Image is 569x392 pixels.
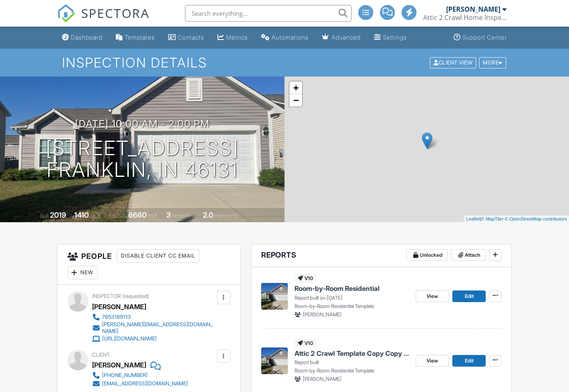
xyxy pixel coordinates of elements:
div: [EMAIL_ADDRESS][DOMAIN_NAME] [102,380,188,387]
div: Metrics [226,34,248,41]
h3: People [57,244,240,285]
div: Disable Client CC Email [117,249,199,263]
div: More [479,57,506,68]
div: [PHONE_NUMBER] [102,372,147,379]
a: Advanced [319,30,364,45]
div: Attic 2 Crawl Home Inspectors, LLC [423,13,507,22]
div: | [464,216,569,223]
div: 1410 [74,211,89,219]
span: sq.ft. [148,213,158,219]
a: Templates [112,30,158,45]
a: [EMAIL_ADDRESS][DOMAIN_NAME] [92,380,188,388]
div: [PERSON_NAME] [92,300,146,313]
span: (requested) [122,293,149,299]
a: Leaflet [466,216,480,221]
div: Automations [272,34,309,41]
img: The Best Home Inspection Software - Spectora [57,4,75,22]
a: [PHONE_NUMBER] [92,371,188,380]
div: 7653189113 [102,314,131,320]
div: Contacts [178,34,204,41]
a: © OpenStreetMap contributors [505,216,567,221]
a: [PERSON_NAME][EMAIL_ADDRESS][DOMAIN_NAME] [92,321,215,335]
div: [PERSON_NAME] [92,359,146,371]
div: Settings [383,34,407,41]
div: [PERSON_NAME][EMAIL_ADDRESS][DOMAIN_NAME] [102,321,215,335]
div: Templates [125,34,155,41]
span: Client [92,352,110,358]
div: New [67,266,98,279]
div: 2019 [50,211,66,219]
div: 2.0 [203,211,213,219]
a: Contacts [165,30,207,45]
span: bathrooms [215,213,238,219]
a: Zoom out [289,94,302,107]
span: bedrooms [172,213,195,219]
span: Inspector [92,293,121,299]
div: 6660 [128,211,147,219]
div: Client View [430,57,476,68]
div: 3 [166,211,171,219]
a: Zoom in [289,82,302,94]
div: [URL][DOMAIN_NAME] [102,335,157,342]
a: © MapTiler [481,216,504,221]
a: Metrics [214,30,251,45]
h1: [STREET_ADDRESS] Franklin, IN 46131 [46,137,239,181]
h1: Inspection Details [62,55,507,70]
a: 7653189113 [92,313,215,321]
a: Client View [429,59,478,65]
div: Advanced [332,34,361,41]
input: Search everything... [185,5,352,22]
span: sq. ft. [90,213,102,219]
div: Support Center [462,34,507,41]
a: Dashboard [59,30,106,45]
a: Settings [371,30,410,45]
a: Support Center [450,30,510,45]
div: [PERSON_NAME] [446,5,500,13]
span: SPECTORA [81,4,150,22]
span: Built [40,213,49,219]
div: Dashboard [71,34,102,41]
a: SPECTORA [57,11,150,29]
span: Lot Size [110,213,127,219]
h3: [DATE] 10:00 am - 2:00 pm [75,118,210,129]
a: Automations (Basic) [258,30,312,45]
a: [URL][DOMAIN_NAME] [92,335,215,343]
